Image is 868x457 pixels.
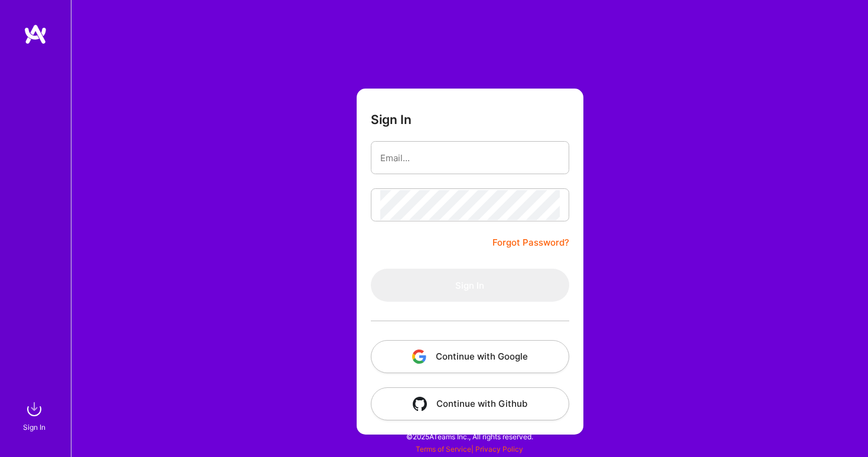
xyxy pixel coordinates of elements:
[24,24,47,45] img: logo
[23,421,45,433] div: Sign In
[371,340,569,373] button: Continue with Google
[371,387,569,420] button: Continue with Github
[22,397,46,421] img: sign in
[412,350,426,364] img: icon
[371,269,569,302] button: Sign In
[475,445,523,453] a: Privacy Policy
[492,236,569,250] a: Forgot Password?
[71,422,868,451] div: © 2025 ATeams Inc., All rights reserved.
[416,445,523,453] span: |
[413,397,427,411] img: icon
[380,143,560,173] input: Email...
[25,397,46,433] a: sign inSign In
[416,445,471,453] a: Terms of Service
[371,112,412,127] h3: Sign In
